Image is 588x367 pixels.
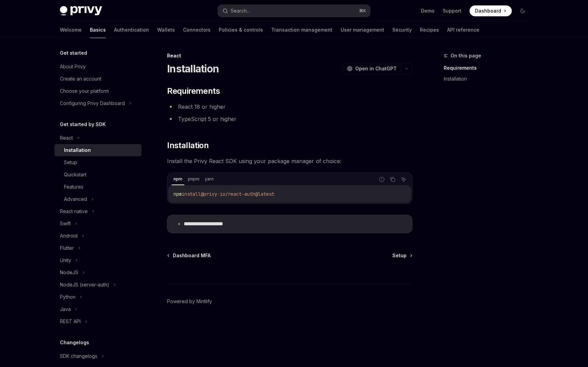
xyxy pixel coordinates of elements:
[60,244,74,252] div: Flutter
[64,183,83,191] div: Features
[167,140,209,151] span: Installation
[167,52,412,59] div: React
[167,63,219,75] h1: Installation
[60,134,73,142] div: React
[420,22,439,38] a: Recipes
[64,171,86,179] div: Quickstart
[64,158,77,167] div: Setup
[114,22,149,38] a: Authentication
[54,60,142,73] a: About Privy
[60,317,81,326] div: REST API
[359,8,366,14] span: ⌘ K
[54,156,142,169] a: Setup
[203,175,216,183] div: yarn
[447,22,479,38] a: API reference
[231,7,250,15] div: Search...
[60,87,109,95] div: Choose your platform
[64,146,91,154] div: Installation
[443,7,461,14] a: Support
[451,52,481,60] span: On this page
[399,175,408,184] button: Ask AI
[54,169,142,181] a: Quickstart
[60,120,106,128] h5: Get started by SDK
[64,195,87,203] div: Advanced
[343,63,401,74] button: Open in ChatGPT
[444,63,534,73] a: Requirements
[90,22,106,38] a: Basics
[60,268,78,277] div: NodeJS
[60,305,71,313] div: Java
[392,22,412,38] a: Security
[219,22,263,38] a: Policies & controls
[341,22,384,38] a: User management
[167,114,412,124] li: TypeScript 5 or higher
[167,298,212,305] a: Powered by Mintlify
[60,99,125,107] div: Configuring Privy Dashboard
[475,7,501,14] span: Dashboard
[60,220,71,228] div: Swift
[60,63,86,71] div: About Privy
[157,22,175,38] a: Wallets
[54,181,142,193] a: Features
[167,156,412,166] span: Install the Privy React SDK using your package manager of choice:
[388,175,397,184] button: Copy the contents from the code block
[60,49,87,57] h5: Get started
[167,86,220,97] span: Requirements
[60,232,78,240] div: Android
[60,352,97,360] div: SDK changelogs
[173,252,211,259] span: Dashboard MFA
[355,65,397,72] span: Open in ChatGPT
[168,252,211,259] a: Dashboard MFA
[174,191,182,197] span: npm
[470,5,512,16] a: Dashboard
[392,252,412,259] a: Setup
[218,5,370,17] button: Search...⌘K
[392,252,407,259] span: Setup
[171,175,184,183] div: npm
[444,73,534,84] a: Installation
[54,144,142,156] a: Installation
[60,22,82,38] a: Welcome
[60,207,88,215] div: React native
[201,191,274,197] span: @privy-io/react-auth@latest
[167,102,412,111] li: React 18 or higher
[186,175,201,183] div: pnpm
[54,73,142,85] a: Create an account
[182,191,201,197] span: install
[421,7,435,14] a: Demo
[377,175,386,184] button: Report incorrect code
[183,22,211,38] a: Connectors
[60,75,101,83] div: Create an account
[60,281,109,289] div: NodeJS (server-auth)
[60,293,76,301] div: Python
[54,85,142,97] a: Choose your platform
[60,338,89,347] h5: Changelogs
[60,6,102,16] img: dark logo
[271,22,332,38] a: Transaction management
[517,5,528,16] button: Toggle dark mode
[60,256,71,264] div: Unity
